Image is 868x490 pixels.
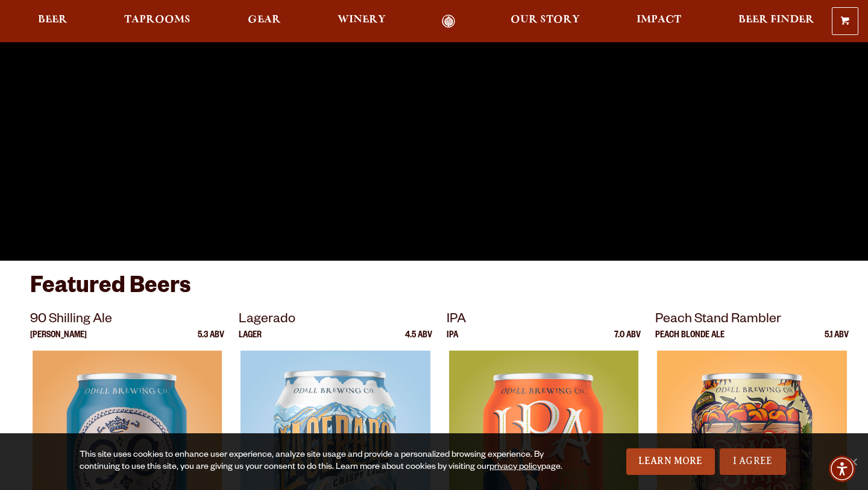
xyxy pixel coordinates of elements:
[614,331,641,351] p: 7.0 ABV
[629,14,689,28] a: Impact
[30,331,87,351] p: [PERSON_NAME]
[447,310,641,331] p: IPA
[30,14,75,28] a: Beer
[829,456,855,482] div: Accessibility Menu
[731,14,822,28] a: Beer Finder
[447,331,458,351] p: IPA
[338,15,386,25] span: Winery
[655,331,725,351] p: Peach Blonde Ale
[198,331,224,351] p: 5.3 ABV
[655,310,849,331] p: Peach Stand Rambler
[38,15,68,25] span: Beer
[330,14,394,28] a: Winery
[511,15,580,25] span: Our Story
[720,448,786,475] a: I Agree
[80,450,564,474] div: This site uses cookies to enhance user experience, analyze site usage and provide a personalized ...
[116,14,198,28] a: Taprooms
[30,273,838,310] h3: Featured Beers
[239,331,262,351] p: Lager
[239,310,433,331] p: Lagerado
[489,463,541,472] a: privacy policy
[426,14,471,28] a: Odell Home
[124,15,190,25] span: Taprooms
[626,448,715,475] a: Learn More
[248,15,281,25] span: Gear
[240,14,289,28] a: Gear
[405,331,432,351] p: 4.5 ABV
[825,331,849,351] p: 5.1 ABV
[738,15,814,25] span: Beer Finder
[503,14,588,28] a: Our Story
[30,310,224,331] p: 90 Shilling Ale
[637,15,681,25] span: Impact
